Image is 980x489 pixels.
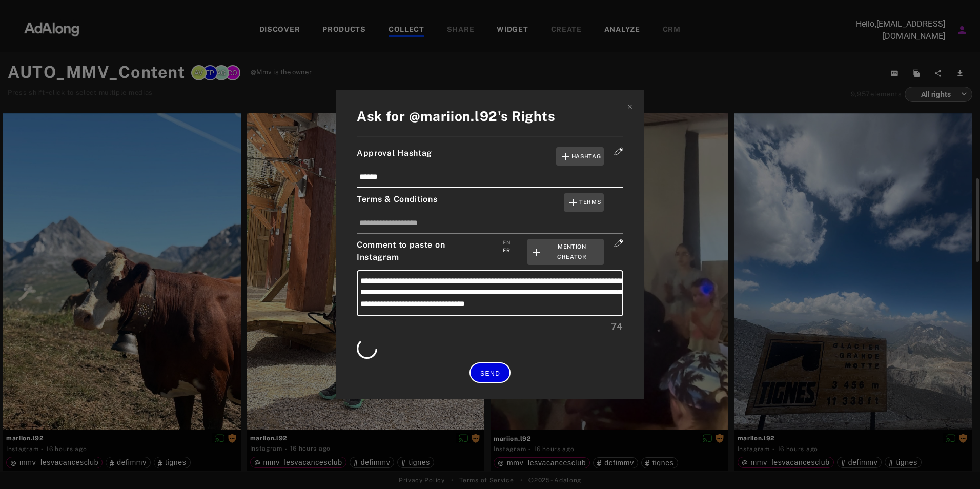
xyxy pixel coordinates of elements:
[357,319,623,333] div: 74
[556,147,604,166] button: Hashtag
[357,106,623,126] div: Ask for @mariion.l92's Rights
[564,193,604,212] button: Terms
[503,247,510,254] div: Save an french version of your comment
[357,193,623,212] div: Terms & Conditions
[357,147,623,166] div: Approval Hashtag
[469,362,511,382] button: SEND
[929,440,980,489] div: Widget de chat
[614,147,623,155] img: svg+xml;base64,PHN2ZyB4bWxucz0iaHR0cDovL3d3dy53My5vcmcvMjAwMC9zdmciIHdpZHRoPSIyMiIgaGVpZ2h0PSIyMC...
[929,440,980,489] iframe: Chat Widget
[480,370,500,377] span: SEND
[527,239,604,265] button: Mention Creator
[357,239,623,265] div: Comment to paste on Instagram
[614,239,623,247] img: svg+xml;base64,PHN2ZyB4bWxucz0iaHR0cDovL3d3dy53My5vcmcvMjAwMC9zdmciIHdpZHRoPSIyMiIgaGVpZ2h0PSIyMC...
[503,239,511,247] div: Save an english version of your comment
